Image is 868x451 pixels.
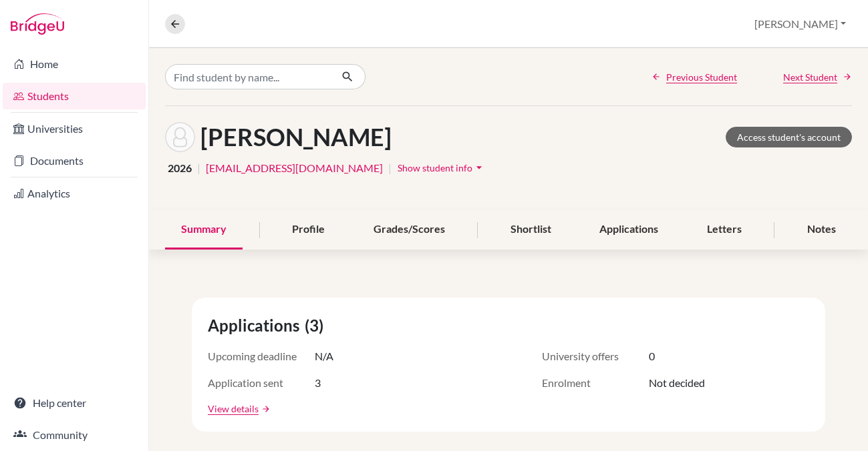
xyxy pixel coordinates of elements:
[397,157,486,178] button: Show student infoarrow_drop_down
[649,348,655,364] span: 0
[398,162,472,173] span: Show student info
[691,210,758,250] div: Letters
[11,13,64,35] img: Bridge-U
[726,127,852,147] a: Access student's account
[3,422,146,448] a: Community
[791,210,852,250] div: Notes
[3,147,146,174] a: Documents
[3,51,146,77] a: Home
[3,115,146,142] a: Universities
[649,375,705,391] span: Not decided
[3,390,146,416] a: Help center
[748,11,852,37] button: [PERSON_NAME]
[472,161,486,174] i: arrow_drop_down
[200,123,392,151] h1: [PERSON_NAME]
[315,375,321,391] span: 3
[583,210,674,250] div: Applications
[666,70,737,84] span: Previous Student
[388,160,392,176] span: |
[357,210,461,250] div: Grades/Scores
[276,210,341,250] div: Profile
[208,314,305,338] span: Applications
[652,70,737,84] a: Previous Student
[208,375,315,391] span: Application sent
[305,314,329,338] span: (3)
[494,210,567,250] div: Shortlist
[206,160,383,176] a: [EMAIL_ADDRESS][DOMAIN_NAME]
[197,160,200,176] span: |
[783,70,837,84] span: Next Student
[208,402,259,416] a: View details
[783,70,852,84] a: Next Student
[3,180,146,207] a: Analytics
[165,210,243,250] div: Summary
[168,160,192,176] span: 2026
[165,64,331,89] input: Find student by name...
[542,375,649,391] span: Enrolment
[208,348,315,364] span: Upcoming deadline
[315,348,333,364] span: N/A
[165,122,195,152] img: Marium Alghazali's avatar
[259,404,271,414] a: arrow_forward
[542,348,649,364] span: University offers
[3,83,146,109] a: Students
